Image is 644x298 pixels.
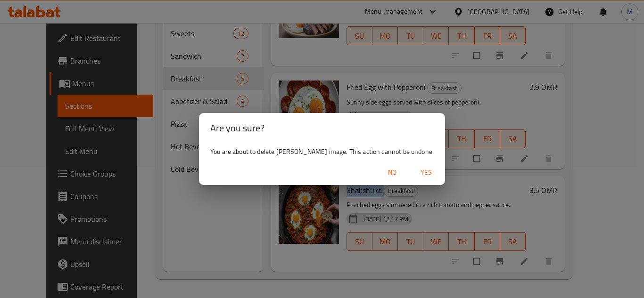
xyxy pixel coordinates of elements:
[377,164,407,181] button: No
[210,121,434,136] h2: Are you sure?
[415,167,438,178] span: Yes
[411,164,441,181] button: Yes
[381,167,404,178] span: No
[199,143,445,160] div: You are about to delete [PERSON_NAME] image. This action cannot be undone.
